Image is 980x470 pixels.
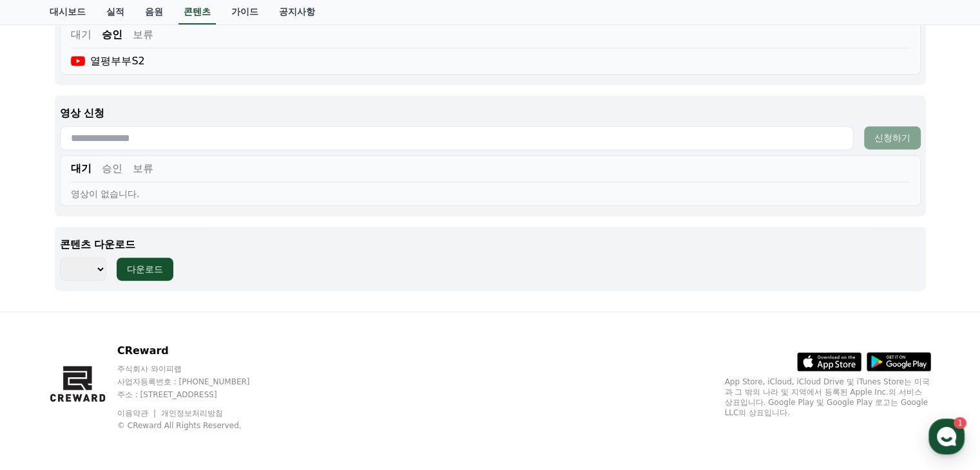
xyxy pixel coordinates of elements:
span: 설정 [199,382,215,393]
p: 영상 신청 [60,106,921,121]
p: 주식회사 와이피랩 [117,364,274,374]
a: 홈 [4,363,85,395]
button: 승인 [102,27,122,42]
button: 보류 [133,27,153,42]
p: CReward [117,343,274,359]
button: 승인 [102,161,122,176]
span: 1 [131,362,135,373]
span: 홈 [41,382,48,393]
button: 보류 [133,161,153,176]
div: 신청하기 [874,131,910,144]
div: 다운로드 [127,263,163,276]
p: © CReward All Rights Reserved. [117,420,274,431]
p: App Store, iCloud, iCloud Drive 및 iTunes Store는 미국과 그 밖의 나라 및 지역에서 등록된 Apple Inc.의 서비스 상표입니다. Goo... [725,377,931,418]
a: 이용약관 [117,409,158,418]
button: 대기 [71,27,91,42]
div: 열평부부S2 [71,53,145,69]
p: 사업자등록번호 : [PHONE_NUMBER] [117,377,274,387]
span: 대화 [118,383,133,393]
a: 1대화 [85,363,166,395]
a: 개인정보처리방침 [161,409,223,418]
button: 신청하기 [864,126,921,149]
p: 콘텐츠 다운로드 [60,237,921,252]
button: 대기 [71,161,91,176]
a: 설정 [166,363,247,395]
p: 주소 : [STREET_ADDRESS] [117,390,274,400]
div: 영상이 없습니다. [71,187,910,200]
button: 다운로드 [117,258,173,281]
